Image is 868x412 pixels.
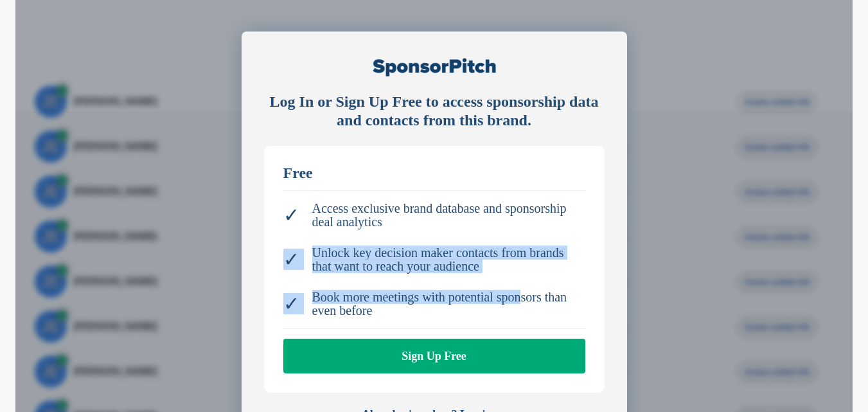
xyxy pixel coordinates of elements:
[283,339,585,373] a: Sign Up Free
[283,165,585,181] div: Free
[283,240,585,280] li: Unlock key decision maker contacts from brands that want to reach your audience
[283,253,299,266] span: ✓
[283,195,585,235] li: Access exclusive brand database and sponsorship deal analytics
[283,284,585,324] li: Book more meetings with potential sponsors than even before
[283,208,299,222] span: ✓
[264,93,605,130] div: Log In or Sign Up Free to access sponsorship data and contacts from this brand.
[283,297,299,310] span: ✓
